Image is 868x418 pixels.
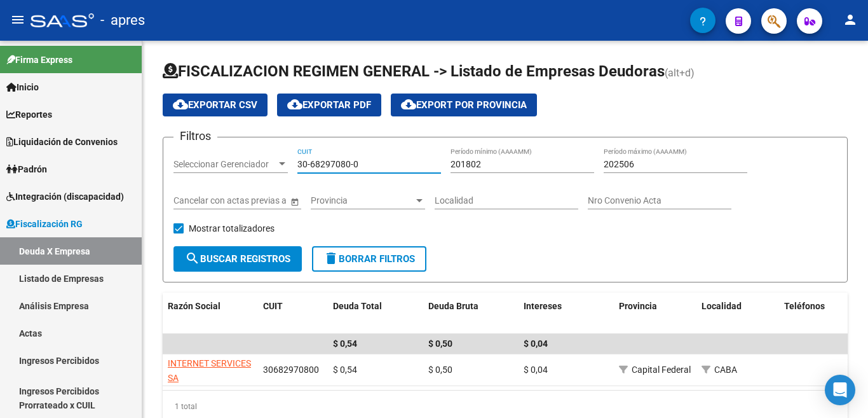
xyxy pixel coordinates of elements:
mat-icon: search [185,251,200,266]
span: Capital Federal [632,365,691,375]
mat-icon: delete [323,251,339,266]
span: - apres [100,6,145,34]
span: $ 0,50 [428,365,452,375]
span: INTERNET SERVICES SA [168,358,251,383]
span: (alt+d) [665,67,695,79]
span: Localidad [702,301,742,311]
span: FISCALIZACION REGIMEN GENERAL -> Listado de Empresas Deudoras [163,62,665,80]
span: Borrar Filtros [323,253,415,265]
span: Fiscalización RG [6,217,83,231]
button: Open calendar [288,195,301,208]
span: Buscar Registros [185,253,290,265]
span: CABA [714,365,737,375]
datatable-header-cell: Intereses [519,293,614,335]
span: Provincia [619,301,657,311]
datatable-header-cell: Razón Social [163,293,258,335]
datatable-header-cell: Deuda Total [328,293,423,335]
mat-icon: cloud_download [401,97,416,112]
span: Integración (discapacidad) [6,190,124,204]
span: $ 0,04 [524,338,548,349]
button: Borrar Filtros [312,246,426,272]
span: $ 0,50 [428,338,452,349]
span: Deuda Bruta [428,301,478,311]
span: CUIT [263,301,283,311]
span: Seleccionar Gerenciador [173,159,276,170]
span: 30682970800 [263,365,319,375]
span: Mostrar totalizadores [189,221,275,236]
span: $ 0,04 [524,365,548,375]
span: Provincia [311,195,414,206]
span: Razón Social [168,301,220,311]
button: Buscar Registros [173,246,302,272]
span: Reportes [6,108,52,122]
datatable-header-cell: Localidad [696,293,779,335]
span: $ 0,54 [333,365,357,375]
button: Exportar CSV [163,94,268,116]
span: Intereses [524,301,562,311]
span: Firma Express [6,53,72,67]
mat-icon: person [843,12,858,27]
button: Exportar PDF [277,94,381,116]
span: Teléfonos [784,301,825,311]
button: Export por Provincia [391,94,537,116]
div: Open Intercom Messenger [825,375,855,405]
datatable-header-cell: CUIT [258,293,328,335]
h3: Filtros [173,127,217,145]
mat-icon: cloud_download [287,97,302,112]
span: Inicio [6,80,39,94]
span: Exportar CSV [173,99,257,111]
datatable-header-cell: Provincia [614,293,696,335]
span: $ 0,54 [333,338,357,349]
span: Padrón [6,162,47,176]
span: Liquidación de Convenios [6,135,118,149]
mat-icon: cloud_download [173,97,188,112]
span: Deuda Total [333,301,382,311]
span: Export por Provincia [401,99,527,111]
datatable-header-cell: Deuda Bruta [423,293,519,335]
mat-icon: menu [10,12,25,27]
span: Exportar PDF [287,99,371,111]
